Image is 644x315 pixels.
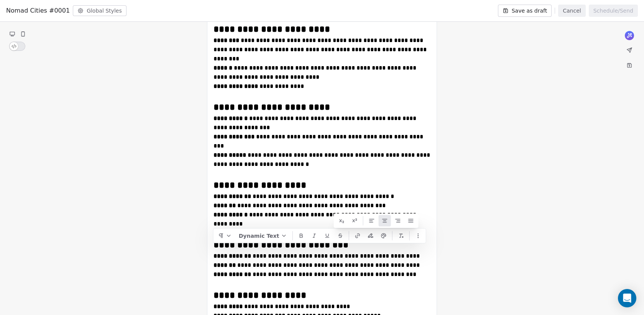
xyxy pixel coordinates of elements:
button: Save as draft [498,5,552,17]
button: Global Styles [73,5,127,16]
button: Dynamic Text [236,230,290,242]
button: Cancel [558,5,585,17]
div: Open Intercom Messenger [618,289,636,307]
button: Schedule/Send [589,5,638,17]
span: Nomad Cities #0001 [6,6,70,15]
